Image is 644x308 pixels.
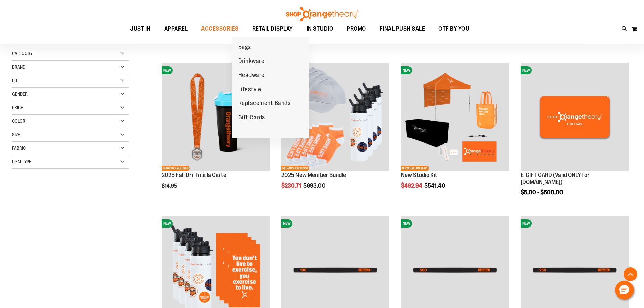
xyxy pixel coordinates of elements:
[232,82,268,97] a: Lifestyle
[194,21,245,37] a: ACCESSORIES
[281,63,389,172] a: 2025 New Member BundleNEWNETWORK EXCLUSIVE
[232,40,258,54] a: Bags
[238,72,265,80] span: Headware
[300,21,340,37] a: IN STUDIO
[303,182,327,189] span: $693.00
[232,111,272,125] a: Gift Cards
[281,182,302,189] span: $230.71
[340,21,373,37] a: PROMO
[438,21,469,37] span: OTF BY YOU
[12,64,25,70] span: Brand
[238,44,251,52] span: Bags
[252,21,293,37] span: RETAIL DISPLAY
[162,172,226,179] a: 2025 Fall Dri-Tri à la Carte
[307,21,333,37] span: IN STUDIO
[401,219,412,228] span: NEW
[521,189,563,196] span: $5.00 - $500.00
[401,66,412,74] span: NEW
[232,96,297,111] a: Replacement Bands
[245,21,300,37] a: RETAIL DISPLAY
[615,281,634,300] button: Hello, have a question? Let’s chat.
[162,66,173,74] span: NEW
[401,166,429,171] span: NETWORK EXCLUSIVE
[624,267,637,281] button: Back To Top
[432,21,476,37] a: OTF BY YOU
[281,172,346,179] a: 2025 New Member Bundle
[12,78,18,83] span: Fit
[521,63,629,171] img: E-GIFT CARD (Valid ONLY for ShopOrangetheory.com)
[130,21,151,37] span: JUST IN
[424,182,446,189] span: $541.40
[12,159,31,164] span: Item Type
[285,7,359,21] img: Shop Orangetheory
[281,63,389,171] img: 2025 New Member Bundle
[12,91,28,97] span: Gender
[158,21,195,37] a: APPAREL
[12,118,25,124] span: Color
[162,63,270,171] img: 2025 Fall Dri-Tri à la Carte
[12,51,33,56] span: Category
[521,66,532,74] span: NEW
[123,21,158,37] a: JUST IN
[162,219,173,228] span: NEW
[521,63,629,172] a: E-GIFT CARD (Valid ONLY for ShopOrangetheory.com)NEW
[521,172,590,185] a: E-GIFT CARD (Valid ONLY for [DOMAIN_NAME])
[401,63,509,171] img: New Studio Kit
[162,166,190,171] span: NETWORK EXCLUSIVE
[380,21,425,37] span: FINAL PUSH SALE
[201,21,239,37] span: ACCESSORIES
[238,57,265,66] span: Drinkware
[398,60,512,206] div: product
[12,132,20,137] span: Size
[162,183,178,189] span: $14.95
[278,60,393,206] div: product
[347,21,366,37] span: PROMO
[162,63,270,172] a: 2025 Fall Dri-Tri à la CarteNEWNETWORK EXCLUSIVE
[158,60,273,206] div: product
[373,21,432,37] a: FINAL PUSH SALE
[517,60,632,213] div: product
[521,219,532,228] span: NEW
[232,37,309,138] ul: ACCESSORIES
[232,54,271,68] a: Drinkware
[401,63,509,172] a: New Studio KitNEWNETWORK EXCLUSIVE
[12,105,23,110] span: Price
[238,100,291,108] span: Replacement Bands
[164,21,188,37] span: APPAREL
[401,172,437,179] a: New Studio Kit
[281,166,309,171] span: NETWORK EXCLUSIVE
[401,182,423,189] span: $462.94
[281,219,292,228] span: NEW
[238,86,261,94] span: Lifestyle
[232,68,271,82] a: Headware
[12,145,26,151] span: Fabric
[238,114,265,122] span: Gift Cards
